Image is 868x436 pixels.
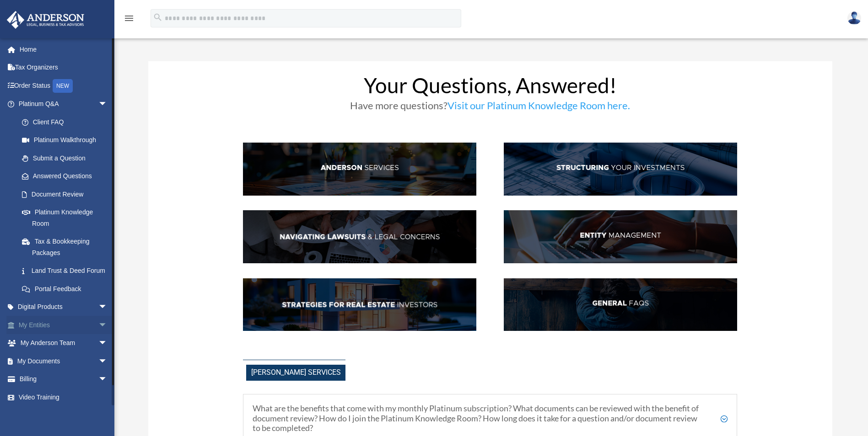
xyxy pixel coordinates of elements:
[847,11,861,25] img: User Pic
[243,101,737,115] h3: Have more questions?
[243,210,476,263] img: NavLaw_hdr
[6,334,121,352] a: My Anderson Teamarrow_drop_down
[447,99,630,116] a: Visit our Platinum Knowledge Room here.
[246,365,345,381] span: [PERSON_NAME] Services
[6,388,121,406] a: Video Training
[6,95,121,113] a: Platinum Q&Aarrow_drop_down
[6,40,121,58] a: Home
[13,113,117,131] a: Client FAQ
[243,143,476,196] img: AndServ_hdr
[13,167,121,186] a: Answered Questions
[253,404,728,433] h5: What are the benefits that come with my monthly Platinum subscription? What documents can be revi...
[6,58,121,77] a: Tax Organizers
[6,370,121,388] a: Billingarrow_drop_down
[243,75,737,101] h1: Your Questions, Answered!
[98,370,117,389] span: arrow_drop_down
[153,12,163,22] i: search
[6,316,121,334] a: My Entitiesarrow_drop_down
[504,278,737,331] img: GenFAQ_hdr
[13,233,121,262] a: Tax & Bookkeeping Packages
[98,316,117,335] span: arrow_drop_down
[6,76,121,95] a: Order StatusNEW
[13,262,121,280] a: Land Trust & Deed Forum
[13,131,121,149] a: Platinum Walkthrough
[13,203,121,233] a: Platinum Knowledge Room
[13,185,121,203] a: Document Review
[13,149,121,167] a: Submit a Question
[124,16,135,24] a: menu
[6,298,121,316] a: Digital Productsarrow_drop_down
[6,352,121,370] a: My Documentsarrow_drop_down
[53,79,73,93] div: NEW
[98,95,117,114] span: arrow_drop_down
[243,278,476,331] img: StratsRE_hdr
[98,352,117,371] span: arrow_drop_down
[98,334,117,353] span: arrow_drop_down
[4,11,87,29] img: Anderson Advisors Platinum Portal
[98,298,117,317] span: arrow_drop_down
[13,280,121,298] a: Portal Feedback
[504,143,737,196] img: StructInv_hdr
[504,210,737,263] img: EntManag_hdr
[124,13,135,24] i: menu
